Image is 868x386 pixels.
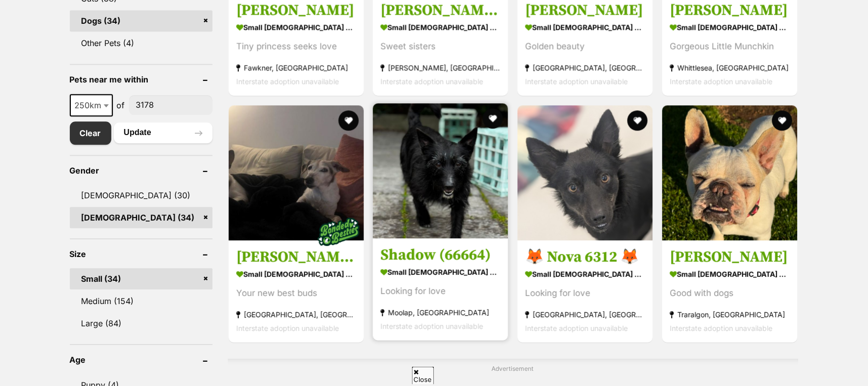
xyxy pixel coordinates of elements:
img: 🦊 Nova 6312 🦊 - Australian Kelpie x Jack Russell Terrier Dog [518,105,653,240]
button: Update [114,122,213,143]
a: Small (34) [70,268,213,289]
a: Shadow (66664) small [DEMOGRAPHIC_DATA] Dog Looking for love Moolap, [GEOGRAPHIC_DATA] Interstate... [373,238,508,340]
div: Golden beauty [525,39,645,53]
strong: small [DEMOGRAPHIC_DATA] Dog [236,20,356,34]
strong: [GEOGRAPHIC_DATA], [GEOGRAPHIC_DATA] [236,308,356,321]
header: Age [70,355,213,364]
img: Ruby and Vincent Silvanus - Fox Terrier (Miniature) Dog [229,105,364,240]
div: Looking for love [525,286,645,300]
a: Clear [70,121,111,145]
a: Dogs (34) [70,10,213,31]
h3: 🦊 Nova 6312 🦊 [525,247,645,267]
h3: [PERSON_NAME] [525,1,645,20]
input: postcode [129,95,213,114]
strong: Traralgon, [GEOGRAPHIC_DATA] [670,308,790,321]
button: favourite [772,110,793,131]
button: favourite [628,110,648,131]
img: Shelby - French Bulldog [663,105,798,240]
div: Looking for love [381,284,501,298]
span: of [117,99,125,111]
span: Interstate adoption unavailable [670,324,773,332]
strong: small [DEMOGRAPHIC_DATA] Dog [525,267,645,281]
strong: Fawkner, [GEOGRAPHIC_DATA] [236,61,356,74]
div: Good with dogs [670,286,790,300]
header: Pets near me within [70,75,213,84]
img: bonded besties [313,206,363,257]
h3: Shadow (66664) [381,245,501,265]
header: Size [70,249,213,259]
strong: small [DEMOGRAPHIC_DATA] Dog [236,267,356,281]
div: Sweet sisters [381,39,501,53]
button: favourite [338,110,358,131]
span: 250km [71,98,112,112]
strong: small [DEMOGRAPHIC_DATA] Dog [525,20,645,34]
span: Interstate adoption unavailable [525,324,628,332]
span: Interstate adoption unavailable [381,322,483,330]
h3: [PERSON_NAME] [236,1,356,20]
a: [DEMOGRAPHIC_DATA] (30) [70,185,213,206]
strong: Moolap, [GEOGRAPHIC_DATA] [381,306,501,319]
strong: small [DEMOGRAPHIC_DATA] Dog [670,20,790,34]
h3: [PERSON_NAME] [670,247,790,267]
strong: [PERSON_NAME], [GEOGRAPHIC_DATA] [381,61,501,74]
a: 🦊 Nova 6312 🦊 small [DEMOGRAPHIC_DATA] Dog Looking for love [GEOGRAPHIC_DATA], [GEOGRAPHIC_DATA] ... [518,240,653,342]
strong: small [DEMOGRAPHIC_DATA] Dog [381,20,501,34]
span: Interstate adoption unavailable [525,77,628,85]
h3: [PERSON_NAME] and [PERSON_NAME] [236,247,356,267]
span: Interstate adoption unavailable [236,324,339,332]
img: Shadow (66664) - Scottish Terrier Dog [373,103,508,238]
a: [DEMOGRAPHIC_DATA] (34) [70,207,213,228]
div: Your new best buds [236,286,356,300]
span: Close [412,367,434,384]
strong: small [DEMOGRAPHIC_DATA] Dog [670,267,790,281]
strong: [GEOGRAPHIC_DATA], [GEOGRAPHIC_DATA] [525,308,645,321]
span: 250km [70,94,113,116]
strong: [GEOGRAPHIC_DATA], [GEOGRAPHIC_DATA] [525,61,645,74]
a: [PERSON_NAME] and [PERSON_NAME] small [DEMOGRAPHIC_DATA] Dog Your new best buds [GEOGRAPHIC_DATA]... [229,240,364,342]
h3: [PERSON_NAME] [670,1,790,20]
strong: Whittlesea, [GEOGRAPHIC_DATA] [670,61,790,74]
a: Large (84) [70,313,213,334]
span: Interstate adoption unavailable [670,77,773,85]
span: Interstate adoption unavailable [236,77,339,85]
h3: [PERSON_NAME] and [PERSON_NAME] [381,1,501,20]
div: Tiny princess seeks love [236,39,356,53]
strong: small [DEMOGRAPHIC_DATA] Dog [381,265,501,279]
button: favourite [483,108,503,128]
a: Medium (154) [70,290,213,312]
span: Interstate adoption unavailable [381,77,483,85]
a: [PERSON_NAME] small [DEMOGRAPHIC_DATA] Dog Good with dogs Traralgon, [GEOGRAPHIC_DATA] Interstate... [663,240,798,342]
header: Gender [70,166,213,175]
a: Other Pets (4) [70,32,213,54]
div: Gorgeous Little Munchkin [670,39,790,53]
